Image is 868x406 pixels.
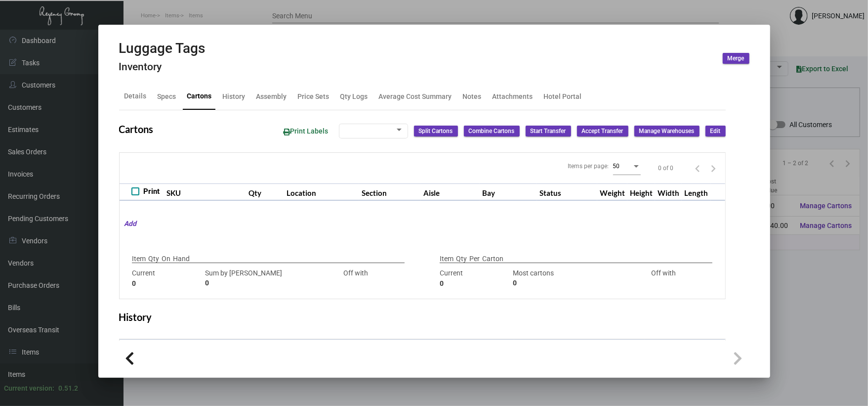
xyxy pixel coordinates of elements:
p: Item [440,254,454,264]
p: On [162,254,170,264]
button: Accept Transfer [577,126,628,136]
div: Assembly [256,91,287,101]
h4: Inventory [119,61,206,73]
div: 0.51.2 [58,383,78,394]
button: Split Cartons [414,126,458,136]
p: Carton [482,254,503,264]
th: From [210,340,277,357]
th: Event [315,340,388,357]
span: Split Cartons [419,127,453,135]
mat-select: Items per page: [613,162,641,170]
p: Qty [456,254,467,264]
span: Start Transfer [531,127,566,135]
button: Next page [705,160,721,176]
div: 0 of 0 [659,164,674,173]
th: Status [537,183,598,201]
div: Attachments [493,91,533,101]
button: Print Labels [276,122,336,140]
h2: Cartons [119,123,154,135]
h2: Luggage Tags [119,40,206,57]
span: Manage Warehouses [639,127,695,135]
span: Combine Cartons [469,127,515,135]
span: Merge [728,54,744,63]
th: SKU [164,183,246,201]
div: Specs [158,91,176,101]
div: Most cartons [513,268,624,289]
th: To [277,340,315,357]
div: Average Cost Summary [379,91,452,101]
th: Weight [597,183,627,201]
th: Entered By [388,340,514,357]
span: Print Labels [284,127,329,135]
div: Off with [629,268,698,289]
button: Manage Warehouses [634,126,700,136]
button: Previous page [690,160,705,176]
div: Current [132,268,200,289]
th: Qty [246,183,284,201]
button: Combine Cartons [464,126,520,136]
th: Length [682,183,710,201]
div: Cartons [187,91,212,101]
p: Hand [173,254,190,264]
div: Notes [463,91,482,101]
th: Aisle [421,183,480,201]
div: Current [440,268,508,289]
span: 50 [613,163,620,170]
div: Off with [322,268,390,289]
p: Qty [148,254,159,264]
mat-hint: Add [120,219,137,229]
th: Section [359,183,421,201]
div: Details [124,91,147,101]
p: Per [469,254,480,264]
div: Sum by [PERSON_NAME] [205,268,317,289]
th: Description [514,340,645,357]
h2: History [119,311,152,323]
div: Qty Logs [340,91,368,101]
div: Items per page: [568,162,609,171]
span: Edit [710,127,721,135]
th: Width [655,183,682,201]
p: Item [132,254,146,264]
div: Current version: [4,383,54,394]
div: Price Sets [298,91,330,101]
div: Hotel Portal [544,91,582,101]
span: Print [143,185,160,197]
th: Bay [480,183,537,201]
th: Qty [645,340,725,357]
th: Height [627,183,655,201]
th: Date [120,340,210,357]
button: Merge [723,53,749,64]
span: Accept Transfer [582,127,623,135]
th: Location [284,183,359,201]
button: Start Transfer [526,126,571,136]
button: Edit [705,126,726,136]
div: History [223,91,246,101]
